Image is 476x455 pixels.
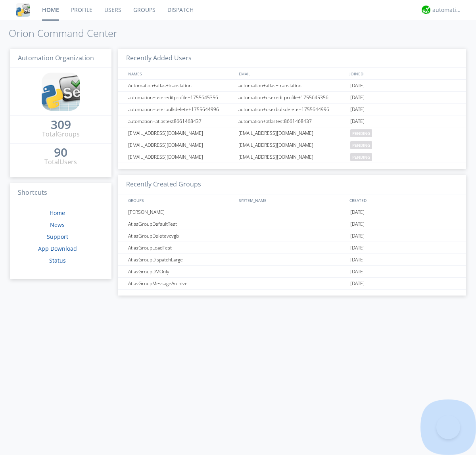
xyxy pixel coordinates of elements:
[350,266,365,278] span: [DATE]
[118,175,466,194] h3: Recently Created Groups
[236,92,348,103] div: automation+usereditprofile+1755645356
[350,92,365,104] span: [DATE]
[118,104,466,115] a: automation+userbulkdelete+1755644996automation+userbulkdelete+1755644996[DATE]
[118,254,466,266] a: AtlasGroupDispatchLarge[DATE]
[350,278,365,290] span: [DATE]
[236,127,348,139] div: [EMAIL_ADDRESS][DOMAIN_NAME]
[118,218,466,230] a: AtlasGroupDefaultTest[DATE]
[350,254,365,266] span: [DATE]
[236,151,348,163] div: [EMAIL_ADDRESS][DOMAIN_NAME]
[350,115,365,127] span: [DATE]
[16,3,30,17] img: cddb5a64eb264b2086981ab96f4c1ba7
[236,104,348,115] div: automation+userbulkdelete+1755644996
[126,278,236,289] div: AtlasGroupMessageArchive
[350,230,365,242] span: [DATE]
[47,233,68,240] a: Support
[54,148,67,157] a: 90
[44,157,77,167] div: Total Users
[10,183,111,203] h3: Shortcuts
[126,254,236,265] div: AtlasGroupDispatchLarge
[126,92,236,103] div: automation+usereditprofile+1755645356
[118,80,466,92] a: Automation+atlas+translationautomation+atlas+translation[DATE]
[350,104,365,115] span: [DATE]
[126,230,236,242] div: AtlasGroupDeletevcvgb
[51,121,71,129] div: 309
[350,153,372,161] span: pending
[126,242,236,253] div: AtlasGroupLoadTest
[50,221,65,228] a: News
[49,257,66,264] a: Status
[18,54,94,62] span: Automation Organization
[126,194,235,206] div: GROUPS
[350,206,365,218] span: [DATE]
[126,115,236,127] div: automation+atlastest8661468437
[42,130,80,139] div: Total Groups
[126,68,235,79] div: NAMES
[118,278,466,290] a: AtlasGroupMessageArchive[DATE]
[126,206,236,218] div: [PERSON_NAME]
[126,151,236,163] div: [EMAIL_ADDRESS][DOMAIN_NAME]
[237,194,347,206] div: SYSTEM_NAME
[51,121,71,130] a: 309
[54,148,67,156] div: 90
[118,242,466,254] a: AtlasGroupLoadTest[DATE]
[347,68,459,79] div: JOINED
[236,139,348,151] div: [EMAIL_ADDRESS][DOMAIN_NAME]
[350,141,372,149] span: pending
[118,266,466,278] a: AtlasGroupDMOnly[DATE]
[118,49,466,68] h3: Recently Added Users
[118,115,466,127] a: automation+atlastest8661468437automation+atlastest8661468437[DATE]
[118,92,466,104] a: automation+usereditprofile+1755645356automation+usereditprofile+1755645356[DATE]
[126,266,236,277] div: AtlasGroupDMOnly
[347,194,459,206] div: CREATED
[126,139,236,151] div: [EMAIL_ADDRESS][DOMAIN_NAME]
[118,206,466,218] a: [PERSON_NAME][DATE]
[126,104,236,115] div: automation+userbulkdelete+1755644996
[126,80,236,91] div: Automation+atlas+translation
[118,230,466,242] a: AtlasGroupDeletevcvgb[DATE]
[236,80,348,91] div: automation+atlas+translation
[126,218,236,230] div: AtlasGroupDefaultTest
[42,73,80,111] img: cddb5a64eb264b2086981ab96f4c1ba7
[350,218,365,230] span: [DATE]
[126,127,236,139] div: [EMAIL_ADDRESS][DOMAIN_NAME]
[118,127,466,139] a: [EMAIL_ADDRESS][DOMAIN_NAME][EMAIL_ADDRESS][DOMAIN_NAME]pending
[50,209,65,217] a: Home
[236,115,348,127] div: automation+atlastest8661468437
[350,242,365,254] span: [DATE]
[350,80,365,92] span: [DATE]
[436,415,460,439] iframe: Toggle Customer Support
[118,151,466,163] a: [EMAIL_ADDRESS][DOMAIN_NAME][EMAIL_ADDRESS][DOMAIN_NAME]pending
[432,6,462,14] div: automation+atlas
[38,245,77,252] a: App Download
[422,6,430,14] img: d2d01cd9b4174d08988066c6d424eccd
[237,68,347,79] div: EMAIL
[118,139,466,151] a: [EMAIL_ADDRESS][DOMAIN_NAME][EMAIL_ADDRESS][DOMAIN_NAME]pending
[350,129,372,137] span: pending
